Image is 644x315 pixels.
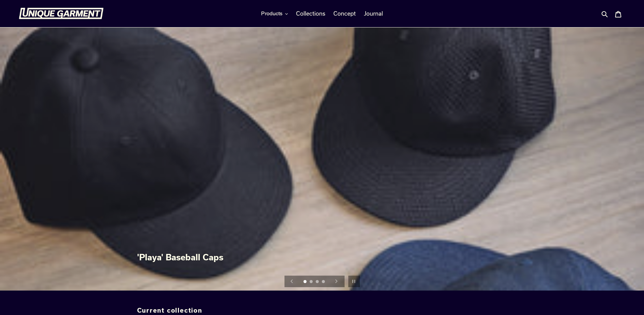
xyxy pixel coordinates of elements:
[316,280,320,284] a: Load slide 3
[19,8,104,19] img: Unique Garment
[258,8,291,19] button: Products
[137,307,507,314] h4: Current collection
[364,10,383,17] span: Journal
[303,280,308,284] a: Load slide 1
[333,10,356,17] span: Concept
[310,280,314,284] a: Load slide 2
[361,8,386,19] a: Journal
[293,8,329,19] a: Collections
[329,274,344,289] button: Next slide
[284,274,299,289] button: Previous slide
[261,10,282,17] span: Products
[137,252,223,262] span: 'Playa' Baseball Caps
[330,8,359,19] a: Concept
[322,280,326,284] a: Load slide 4
[296,10,325,17] span: Collections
